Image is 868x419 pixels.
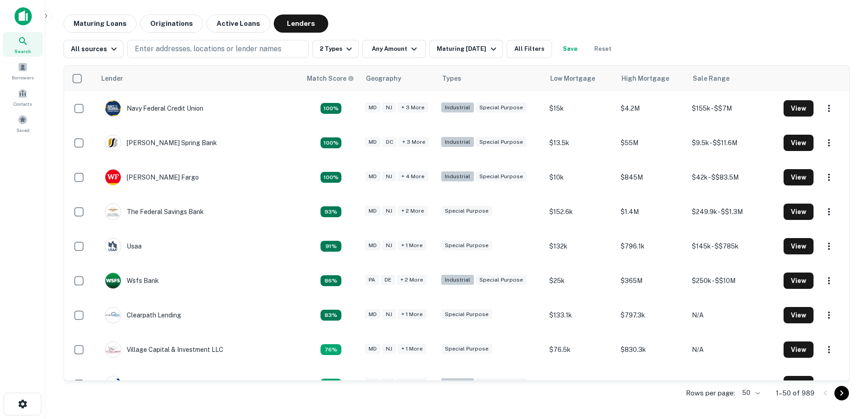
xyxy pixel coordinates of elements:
button: Active Loans [207,15,270,33]
div: NJ [382,240,396,251]
img: picture [105,273,121,288]
img: picture [105,135,121,151]
p: 1–50 of 989 [776,388,814,399]
a: Borrowers [3,58,43,83]
td: $797.3k [616,298,687,332]
td: $55M [616,126,687,160]
div: Capitalize uses an advanced AI algorithm to match your search with the best lender. The match sco... [321,137,341,148]
td: $160k - $$1.3M [687,367,779,401]
div: + 2 more [398,206,428,216]
td: $365M [616,263,687,298]
div: Special Purpose [441,309,492,320]
td: N/A [687,332,779,367]
div: [PERSON_NAME] Fargo [105,169,199,185]
td: $10k [545,160,616,195]
div: NJ [381,378,395,389]
iframe: Chat Widget [823,346,868,390]
div: Low Mortgage [550,73,595,84]
div: Special Purpose [476,137,527,147]
div: Special Purpose [476,102,527,113]
div: Navy Federal Credit Union [105,100,203,117]
td: $132k [545,229,616,263]
span: Contacts [14,100,32,107]
div: Industrial [441,275,474,285]
div: Industrial [441,137,474,147]
h6: Match Score [307,73,352,83]
img: picture [105,170,121,185]
td: $796.1k [616,229,687,263]
div: The Federal Savings Bank [105,204,204,220]
div: PA [365,378,379,389]
div: Capitalize uses an advanced AI algorithm to match your search with the best lender. The match sco... [321,172,341,183]
td: $10k [545,367,616,401]
div: Special Purpose [441,344,492,354]
a: Search [3,32,43,57]
div: MD [365,102,380,113]
img: capitalize-icon.png [15,7,32,25]
button: Originations [140,15,203,33]
div: MD [365,171,380,182]
div: Capitalize uses an advanced AI algorithm to match your search with the best lender. The match sco... [307,73,354,83]
a: Saved [3,111,43,136]
div: + 4 more [398,171,428,182]
td: $13.5k [545,126,616,160]
div: Maturing [DATE] [437,44,498,54]
td: $250k - $$10M [687,263,779,298]
td: $249.9k - $$1.3M [687,195,779,229]
th: Low Mortgage [545,66,616,91]
button: Maturing Loans [64,15,137,33]
th: Sale Range [687,66,779,91]
div: Industrial [441,102,474,113]
button: View [784,238,814,254]
button: Save your search to get updates of matches that match your search criteria. [556,40,585,58]
td: $830.3k [616,332,687,367]
td: $42k - $$83.5M [687,160,779,195]
div: Village Capital & Investment LLC [105,341,223,358]
div: Wsfs Bank [105,273,159,289]
td: $1.4M [616,195,687,229]
button: View [784,376,814,392]
div: + 1 more [398,344,426,354]
div: Special Purpose [441,206,492,216]
div: Capitalize uses an advanced AI algorithm to match your search with the best lender. The match sco... [321,310,341,321]
button: View [784,135,814,151]
button: 2 Types [312,40,359,58]
div: Industrial [441,171,474,182]
button: Any Amount [362,40,426,58]
div: Capitalize uses an advanced AI algorithm to match your search with the best lender. The match sco... [321,379,341,390]
div: + 4 more [396,378,427,389]
td: $15k [545,91,616,126]
div: Lender [101,73,123,84]
img: picture [105,342,121,357]
a: Contacts [3,85,43,109]
button: View [784,204,814,220]
td: $152.6k [545,195,616,229]
button: Maturing [DATE] [429,40,503,58]
button: Lenders [274,15,328,33]
div: Geography [366,73,401,84]
p: Enter addresses, locations or lender names [135,44,281,54]
div: + 1 more [398,309,426,320]
img: picture [105,101,121,116]
div: MD [365,137,380,147]
div: + 3 more [398,102,428,113]
div: PA [365,275,379,285]
span: Search [15,48,31,55]
img: picture [105,376,121,392]
span: Borrowers [12,74,34,81]
div: Capitalize uses an advanced AI algorithm to match your search with the best lender. The match sco... [321,275,341,286]
div: NJ [382,171,396,182]
div: Clearpath Lending [105,307,181,323]
div: NJ [382,206,396,216]
div: Special Purpose [441,240,492,251]
button: View [784,307,814,323]
td: $25k [545,263,616,298]
div: MD [365,206,380,216]
th: Types [437,66,545,91]
div: + 3 more [399,137,429,147]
